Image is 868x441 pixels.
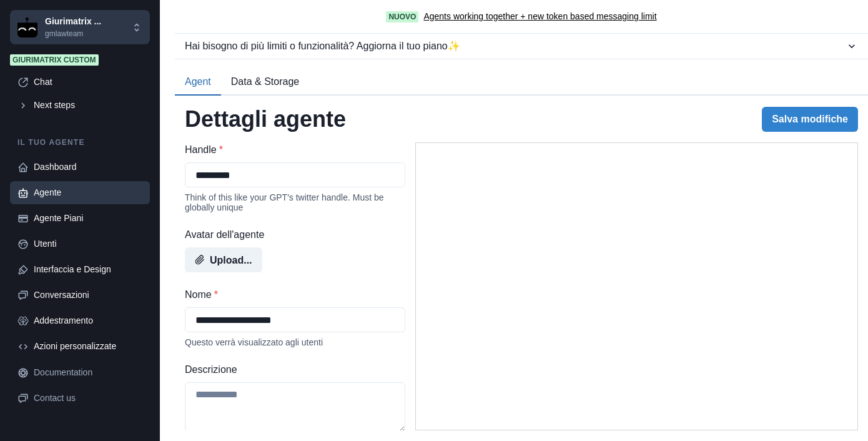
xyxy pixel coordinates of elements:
div: Dashboard [34,161,142,174]
div: Agente [34,186,142,199]
div: Azioni personalizzate [34,340,142,353]
div: Addestramento [34,314,142,327]
span: Giurimatrix Custom [10,54,99,66]
p: Giurimatrix ... [45,15,101,28]
div: Documentation [34,366,142,379]
img: Chakra UI [17,17,37,37]
h2: Dettagli agente [185,106,346,132]
div: Hai bisogno di più limiti o funzionalità? Aggiorna il tuo piano ✨ [185,39,846,54]
label: Nome [185,287,398,302]
div: Chat [34,76,142,89]
div: Interfaccia e Design [34,263,142,276]
p: Il tuo agente [10,137,150,148]
label: Avatar dell'agente [185,227,398,242]
label: Handle [185,142,398,157]
button: Salva modifiche [762,107,858,132]
div: Next steps [34,99,142,112]
span: Nuovo [386,11,418,22]
button: Upload... [185,247,262,272]
div: Utenti [34,237,142,250]
button: Data & Storage [221,69,309,96]
iframe: Agent Chat [416,143,857,430]
a: Agents working together + new token based messaging limit [423,10,656,23]
button: Chakra UIGiurimatrix ...gmlawteam [10,10,150,44]
p: gmlawteam [45,28,101,39]
div: Conversazioni [34,289,142,302]
div: Questo verrà visualizzato agli utenti [185,337,405,347]
div: Think of this like your GPT's twitter handle. Must be globally unique [185,192,405,212]
button: Hai bisogno di più limiti o funzionalità? Aggiorna il tuo piano✨ [175,34,868,59]
button: Agent [175,69,221,96]
a: Documentation [10,361,150,384]
label: Descrizione [185,362,398,377]
div: Agente Piani [34,212,142,225]
div: Contact us [34,392,142,405]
